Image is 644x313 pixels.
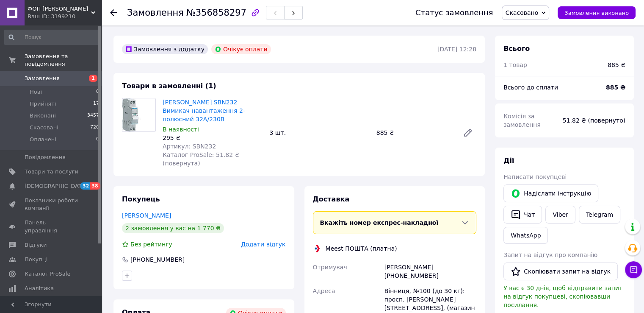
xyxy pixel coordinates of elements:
span: 38 [90,182,100,190]
div: 885 ₴ [608,61,625,69]
span: Всього до сплати [503,84,558,91]
a: Редагувати [459,124,476,141]
button: Скопіювати запит на відгук [503,263,618,280]
div: [PHONE_NUMBER] [130,255,185,264]
span: Адреса [313,288,335,294]
button: Надіслати інструкцію [503,184,598,202]
span: 1 товар [503,61,527,68]
span: Дії [503,156,514,165]
a: [PERSON_NAME] SBN232 Вимикач навантаження 2-полюсний 32А/230В [163,99,245,123]
span: Замовлення та повідомлення [25,53,102,68]
span: Скасовані [30,124,58,131]
a: [PERSON_NAME] [122,212,171,219]
div: Повернутися назад [110,8,117,17]
span: №356858297 [186,8,246,18]
div: [PERSON_NAME] [PHONE_NUMBER] [383,260,478,283]
div: Статус замовлення [415,8,493,17]
div: 885 ₴ [373,127,456,139]
span: Без рейтингу [130,241,172,248]
span: 32 [80,182,90,190]
span: ФОП Ковальчук Андрій Іванович [28,5,91,13]
span: 17 [93,100,99,108]
b: 885 ₴ [606,84,625,91]
div: Замовлення з додатку [122,44,208,54]
span: Прийняті [30,100,56,108]
span: Покупець [122,195,160,203]
span: Написати покупцеві [503,173,567,180]
span: Комісія за замовлення [503,113,541,128]
span: У вас є 30 днів, щоб відправити запит на відгук покупцеві, скопіювавши посилання. [503,285,622,308]
span: Виконані [30,112,56,120]
span: Замовлення [127,8,184,18]
a: WhatsApp [503,227,548,244]
div: 295 ₴ [163,134,263,142]
span: Показники роботи компанії [25,197,78,212]
div: 2 замовлення у вас на 1 770 ₴ [122,223,224,233]
span: Всього [503,45,530,53]
time: [DATE] 12:28 [437,46,476,53]
span: 720 [90,124,99,131]
span: Товари в замовленні (1) [122,82,216,90]
span: Скасовано [506,9,539,16]
span: Вкажіть номер експрес-накладної [320,219,439,226]
div: 3 шт. [266,127,373,139]
div: Meest ПОШТА (платна) [323,244,399,253]
span: Панель управління [25,219,78,234]
span: Замовлення виконано [564,10,629,16]
span: Каталог ProSale: 51.82 ₴ (повернута) [163,151,239,167]
button: Чат [503,206,542,224]
span: 51.82 ₴ (повернуто) [563,117,625,124]
span: [DEMOGRAPHIC_DATA] [25,182,87,190]
span: Оплачені [30,136,56,143]
span: Каталог ProSale [25,270,70,278]
span: 3457 [87,112,99,120]
span: Нові [30,88,42,96]
span: Аналітика [25,285,54,292]
a: Telegram [579,206,620,224]
div: Очікує оплати [211,44,271,54]
input: Пошук [4,30,100,45]
span: Відгуки [25,241,47,249]
span: В наявності [163,126,199,133]
button: Замовлення виконано [558,6,636,19]
span: Артикул: SBN232 [163,143,216,150]
span: Замовлення [25,75,60,82]
span: Повідомлення [25,154,66,161]
a: Viber [545,206,575,224]
span: 0 [96,136,99,143]
button: Чат з покупцем [625,261,642,278]
span: Запит на відгук про компанію [503,252,597,258]
span: Отримувач [313,264,347,271]
img: Hager SBN232 Вимикач навантаження 2-полюсний 32А/230В [122,98,155,131]
span: 0 [96,88,99,96]
div: Ваш ID: 3199210 [28,13,102,20]
span: Покупці [25,256,47,263]
span: 1 [89,75,97,82]
span: Додати відгук [241,241,285,248]
span: Товари та послуги [25,168,78,176]
span: Доставка [313,195,350,203]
